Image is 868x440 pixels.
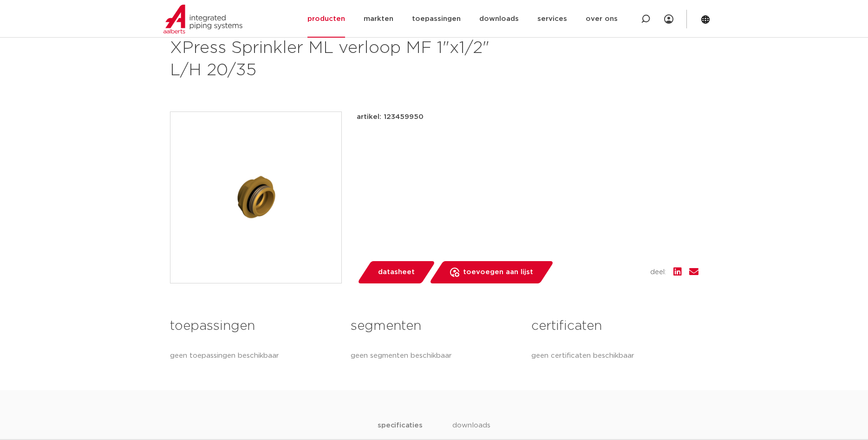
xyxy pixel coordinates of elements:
h1: XPress Sprinkler ML verloop MF 1"x1/2" L/H 20/35 [170,37,519,82]
h3: toepassingen [170,317,337,335]
p: artikel: 123459950 [357,112,424,123]
p: geen toepassingen beschikbaar [170,350,337,361]
p: geen segmenten beschikbaar [351,350,517,361]
img: Product Image for XPress Sprinkler ML verloop MF 1"x1/2" L/H 20/35 [170,112,341,283]
a: datasheet [357,261,436,283]
span: toevoegen aan lijst [463,265,533,280]
span: datasheet [378,265,415,280]
p: geen certificaten beschikbaar [531,350,698,361]
h3: certificaten [531,317,698,335]
h3: segmenten [351,317,517,335]
span: deel: [650,267,666,278]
